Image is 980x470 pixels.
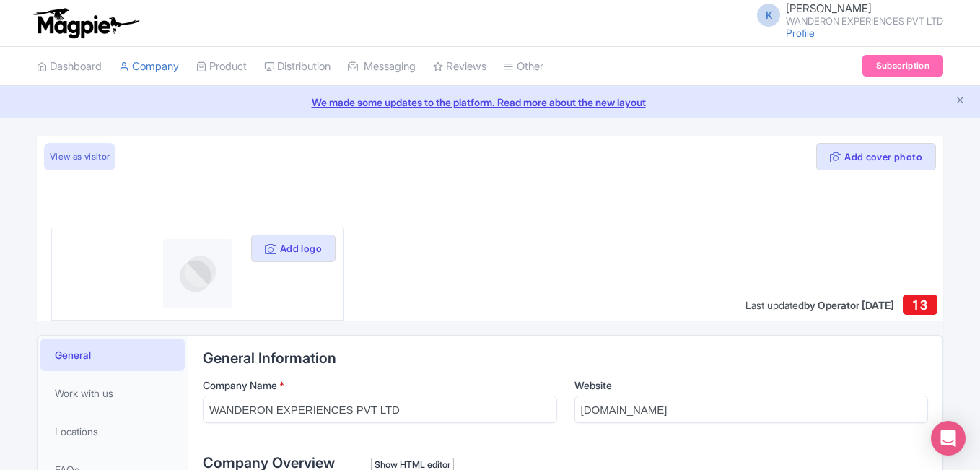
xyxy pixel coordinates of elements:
[804,299,894,311] span: by Operator [DATE]
[196,47,247,87] a: Product
[786,27,815,39] a: Profile
[745,297,894,313] div: Last updated
[44,143,115,170] a: View as visitor
[955,93,966,110] button: Close announcement
[55,386,113,401] span: Work with us
[816,143,936,170] button: Add cover photo
[862,55,943,77] a: Subscription
[748,3,943,26] a: K [PERSON_NAME] WANDERON EXPERIENCES PVT LTD
[504,47,543,87] a: Other
[348,47,416,87] a: Messaging
[30,7,141,39] img: logo-ab69f6fb50320c5b225c76a69d11143b.png
[40,377,185,409] a: Work with us
[912,297,927,313] span: 13
[433,47,486,87] a: Reviews
[786,17,943,26] small: WANDERON EXPERIENCES PVT LTD
[55,424,98,439] span: Locations
[163,239,232,308] img: profile-logo-d1a8e230fb1b8f12adc913e4f4d7365c.png
[119,47,179,87] a: Company
[574,379,612,391] span: Website
[40,415,185,448] a: Locations
[251,235,336,262] button: Add logo
[931,421,966,456] div: Open Intercom Messenger
[203,379,277,391] span: Company Name
[55,347,91,362] span: General
[757,4,780,27] span: K
[786,1,872,15] span: [PERSON_NAME]
[9,95,971,110] a: We made some updates to the platform. Read more about the new layout
[37,47,102,87] a: Dashboard
[203,350,928,366] h2: General Information
[264,47,331,87] a: Distribution
[40,339,185,371] a: General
